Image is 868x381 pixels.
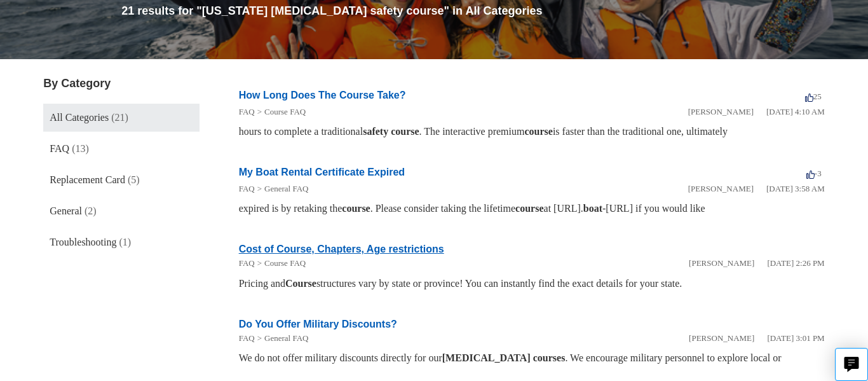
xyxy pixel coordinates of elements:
li: Course FAQ [255,106,306,118]
em: Course [285,278,316,289]
a: Replacement Card (5) [43,166,200,194]
div: hours to complete a traditional . The interactive premium is faster than the traditional one, ult... [239,124,825,139]
a: Troubleshooting (1) [43,228,200,256]
a: Cost of Course, Chapters, Age restrictions [239,244,444,254]
time: 03/14/2022, 04:10 [766,107,825,116]
span: Troubleshooting [50,237,116,247]
h3: By Category [43,75,200,92]
em: boat [583,203,602,214]
div: expired is by retaking the . Please consider taking the lifetime at [URL]. -[URL] if you would like [239,201,825,216]
a: FAQ [239,184,255,193]
em: courses [533,352,566,363]
a: Do You Offer Military Discounts? [239,319,397,329]
em: course [342,203,370,214]
span: (5) [128,174,140,185]
span: (21) [111,112,128,123]
div: Pricing and structures vary by state or province! You can instantly find the exact details for yo... [239,276,825,291]
a: FAQ (13) [43,135,200,163]
span: FAQ [50,143,69,154]
button: Live chat [835,348,868,381]
li: [PERSON_NAME] [688,183,754,195]
span: -3 [806,169,822,178]
li: [PERSON_NAME] [689,332,754,345]
a: FAQ [239,258,255,268]
li: General FAQ [255,332,309,345]
a: General (2) [43,197,200,225]
span: (13) [72,143,89,154]
li: General FAQ [255,183,309,195]
span: (1) [119,237,132,247]
li: Course FAQ [255,257,306,270]
a: How Long Does The Course Take? [239,90,406,100]
a: My Boat Rental Certificate Expired [239,167,405,177]
h1: 21 results for "[US_STATE] [MEDICAL_DATA] safety course" in All Categories [121,3,824,20]
li: [PERSON_NAME] [689,257,754,270]
span: General [50,205,82,216]
a: Course FAQ [264,258,306,268]
a: All Categories (21) [43,104,200,132]
em: safety [363,126,388,137]
a: General FAQ [264,333,308,343]
time: 05/09/2024, 14:26 [767,258,824,268]
li: [PERSON_NAME] [688,106,754,118]
a: Course FAQ [264,107,306,116]
li: FAQ [239,106,255,118]
span: 25 [805,92,822,101]
li: FAQ [239,332,255,345]
span: All Categories [50,112,109,123]
em: course [524,126,552,137]
a: FAQ [239,333,255,343]
li: FAQ [239,257,255,270]
span: Replacement Card [50,174,125,185]
em: course [515,203,543,214]
em: course [391,126,419,137]
time: 05/09/2024, 15:01 [767,333,824,343]
a: General FAQ [264,184,308,193]
a: FAQ [239,107,255,116]
span: (2) [85,205,97,216]
time: 03/16/2022, 03:58 [766,184,825,193]
li: FAQ [239,183,255,195]
em: [MEDICAL_DATA] [442,352,531,363]
div: We do not offer military discounts directly for our . We encourage military personnel to explore ... [239,350,825,366]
